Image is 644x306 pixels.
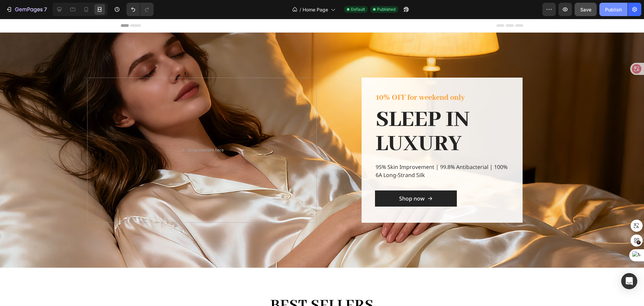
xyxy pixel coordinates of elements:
[300,6,301,13] span: /
[44,5,47,13] p: 7
[375,172,457,188] a: Shop now
[3,3,50,16] button: 7
[126,3,154,16] div: Undo/Redo
[303,6,328,13] span: Home Page
[605,6,622,13] div: Publish
[377,6,395,12] span: Published
[575,3,597,16] button: Save
[621,273,637,289] div: Open Intercom Messenger
[376,144,508,160] p: 95% Skin Improvement | 99.8% Antibacterial | 100% 6A Long-Strand Silk
[351,6,365,12] span: Default
[375,88,509,138] h2: SLEEP IN LUXURY
[376,73,508,85] p: 10% OFF for weekend only
[580,7,591,12] span: Save
[599,3,628,16] button: Publish
[399,176,425,184] p: Shop now
[121,276,523,298] h2: best sellers
[188,129,224,134] div: Drop element here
